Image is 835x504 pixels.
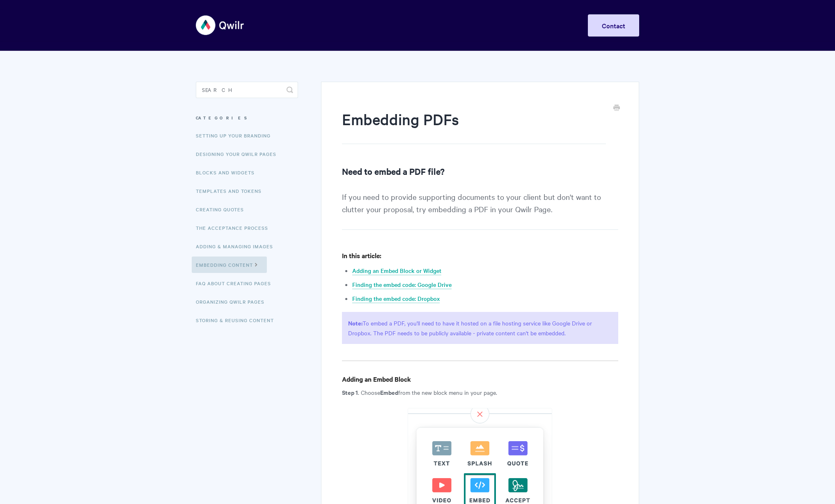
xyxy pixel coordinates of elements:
[196,220,274,236] a: The Acceptance Process
[196,183,268,199] a: Templates and Tokens
[196,10,245,41] img: Qwilr Help Center
[380,388,398,396] strong: Embed
[352,280,452,289] a: Finding the embed code: Google Drive
[342,387,618,397] p: . Choose from the new block menu in your page.
[196,127,277,144] a: Setting up your Branding
[352,266,441,275] a: Adding an Embed Block or Widget
[196,146,282,162] a: Designing Your Qwilr Pages
[196,312,280,328] a: Storing & Reusing Content
[342,374,618,384] h4: Adding an Embed Block
[588,14,639,37] a: Contact
[342,190,618,230] p: If you need to provide supporting documents to your client but don't want to clutter your proposa...
[342,251,381,260] strong: In this article:
[342,165,618,178] h2: Need to embed a PDF file?
[196,110,298,125] h3: Categories
[613,104,620,113] a: Print this Article
[196,275,277,291] a: FAQ About Creating Pages
[342,388,358,396] strong: Step 1
[348,318,362,327] strong: Note:
[192,257,267,273] a: Embedding Content
[342,109,606,144] h1: Embedding PDFs
[196,201,250,218] a: Creating Quotes
[352,294,440,303] a: Finding the embed code: Dropbox
[196,82,298,98] input: Search
[196,293,271,310] a: Organizing Qwilr Pages
[342,312,618,344] p: To embed a PDF, you'll need to have it hosted on a file hosting service like Google Drive or Drop...
[196,164,261,181] a: Blocks and Widgets
[196,238,279,254] a: Adding & Managing Images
